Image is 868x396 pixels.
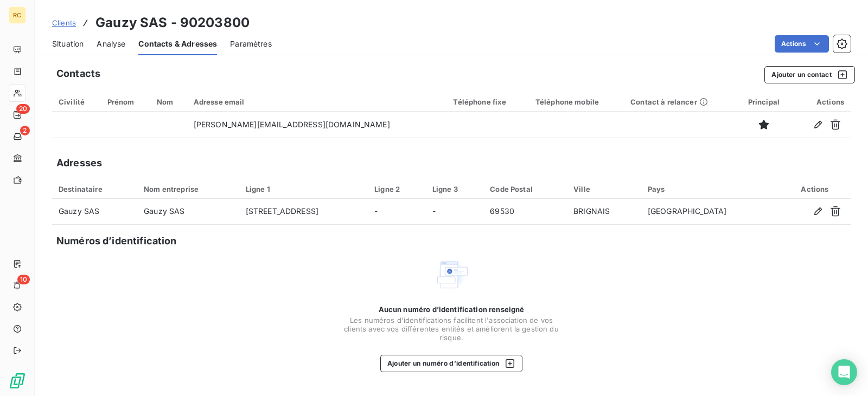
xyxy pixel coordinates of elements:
[535,98,617,106] div: Téléphone mobile
[775,35,829,53] button: Actions
[239,199,368,225] td: [STREET_ADDRESS]
[137,199,239,225] td: Gauzy SAS
[9,7,26,24] div: RC
[187,112,447,138] td: [PERSON_NAME][EMAIL_ADDRESS][DOMAIN_NAME]
[380,355,523,372] button: Ajouter un numéro d’identification
[20,126,30,135] span: 2
[56,233,177,249] h5: Numéros d’identification
[144,185,233,193] div: Nom entreprise
[52,199,137,225] td: Gauzy SAS
[97,38,125,49] span: Analyse
[831,359,857,385] div: Open Intercom Messenger
[95,13,250,33] h3: Gauzy SAS - 90203800
[648,185,773,193] div: Pays
[641,199,779,225] td: [GEOGRAPHIC_DATA]
[9,372,26,389] img: Logo LeanPay
[230,38,272,49] span: Paramètres
[59,98,94,106] div: Civilité
[374,185,419,193] div: Ligne 2
[17,275,30,284] span: 10
[764,66,855,83] button: Ajouter un contact
[426,199,484,225] td: -
[798,98,844,106] div: Actions
[786,185,844,193] div: Actions
[56,155,102,171] h5: Adresses
[52,18,76,27] span: Clients
[743,98,785,106] div: Principal
[453,98,522,106] div: Téléphone fixe
[573,185,635,193] div: Ville
[483,199,567,225] td: 69530
[52,38,84,49] span: Situation
[432,185,477,193] div: Ligne 3
[434,257,469,292] img: Empty state
[630,98,730,106] div: Contact à relancer
[490,185,560,193] div: Code Postal
[194,98,441,106] div: Adresse email
[107,98,144,106] div: Prénom
[246,185,361,193] div: Ligne 1
[157,98,181,106] div: Nom
[52,17,76,28] a: Clients
[59,185,131,193] div: Destinataire
[138,38,217,49] span: Contacts & Adresses
[56,66,100,81] h5: Contacts
[16,104,30,114] span: 20
[379,305,525,314] span: Aucun numéro d’identification renseigné
[343,316,560,342] span: Les numéros d'identifications facilitent l'association de vos clients avec vos différentes entité...
[368,199,426,225] td: -
[567,199,641,225] td: BRIGNAIS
